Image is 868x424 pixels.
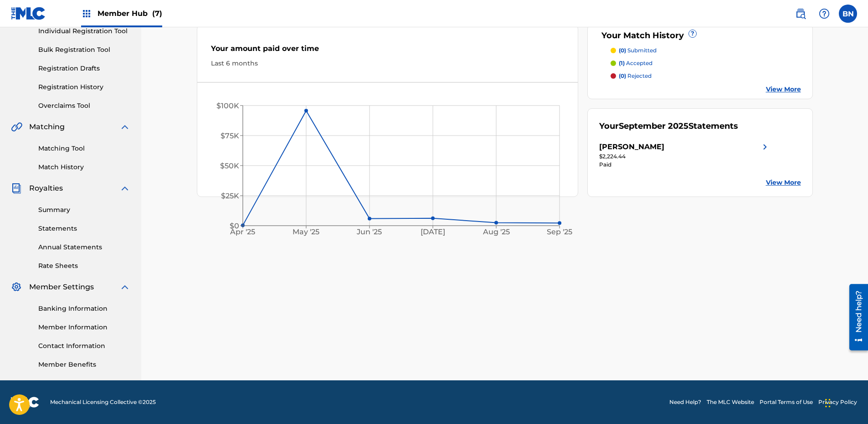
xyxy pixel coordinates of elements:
[38,360,130,369] a: Member Benefits
[38,323,130,332] a: Member Information
[11,397,39,408] img: logo
[669,398,701,406] a: Need Help?
[599,141,770,169] a: [PERSON_NAME]right chevron icon$2,224.44Paid
[766,85,801,94] a: View More
[611,72,801,80] a: (0) rejected
[619,60,625,66] span: (1)
[11,183,22,194] img: Royalties
[293,228,319,237] tspan: May '25
[38,224,130,233] a: Statements
[38,242,130,252] a: Annual Statements
[842,280,868,353] iframe: Resource Center
[791,5,810,23] a: Public Search
[38,304,130,313] a: Banking Information
[707,398,754,406] a: The MLC Website
[38,162,130,172] a: Match History
[839,5,857,23] div: User Menu
[230,228,255,237] tspan: Apr '25
[38,261,130,271] a: Rate Sheets
[619,72,652,80] p: rejected
[819,8,830,19] img: help
[619,72,626,79] span: (0)
[766,178,801,187] a: View More
[119,282,130,293] img: expand
[599,161,770,169] div: Paid
[119,121,130,132] img: expand
[11,121,22,132] img: Matching
[815,5,833,23] div: Help
[211,43,565,59] div: Your amount paid over time
[483,228,510,237] tspan: Aug '25
[29,282,94,293] span: Member Settings
[50,398,156,406] span: Mechanical Licensing Collective © 2025
[221,131,239,140] tspan: $75K
[818,398,857,406] a: Privacy Policy
[38,205,130,215] a: Summary
[38,101,130,111] a: Overclaims Tool
[619,46,657,55] p: submitted
[795,8,806,19] img: search
[547,228,572,237] tspan: Sep '25
[38,45,130,55] a: Bulk Registration Tool
[599,120,738,132] div: Your Statements
[38,26,130,36] a: Individual Registration Tool
[619,59,652,67] p: accepted
[119,183,130,194] img: expand
[98,8,162,19] span: Member Hub
[38,64,130,73] a: Registration Drafts
[689,30,696,37] span: ?
[38,82,130,92] a: Registration History
[152,9,162,18] span: (7)
[81,8,92,19] img: Top Rightsholders
[611,59,801,67] a: (1) accepted
[221,192,239,200] tspan: $25K
[599,152,770,161] div: $2,224.44
[216,101,239,110] tspan: $100K
[619,121,688,131] span: September 2025
[599,30,801,42] div: Your Match History
[29,183,63,194] span: Royalties
[220,162,239,170] tspan: $50K
[11,7,46,20] img: MLC Logo
[822,380,868,424] iframe: Chat Widget
[211,59,565,68] div: Last 6 months
[599,141,664,152] div: [PERSON_NAME]
[611,46,801,55] a: (0) submitted
[11,282,22,293] img: Member Settings
[38,144,130,153] a: Matching Tool
[38,341,130,351] a: Contact Information
[356,228,382,237] tspan: Jun '25
[29,121,65,132] span: Matching
[760,398,813,406] a: Portal Terms of Use
[230,222,239,230] tspan: $0
[825,389,831,417] div: Drag
[760,141,770,152] img: right chevron icon
[421,228,445,237] tspan: [DATE]
[619,47,626,54] span: (0)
